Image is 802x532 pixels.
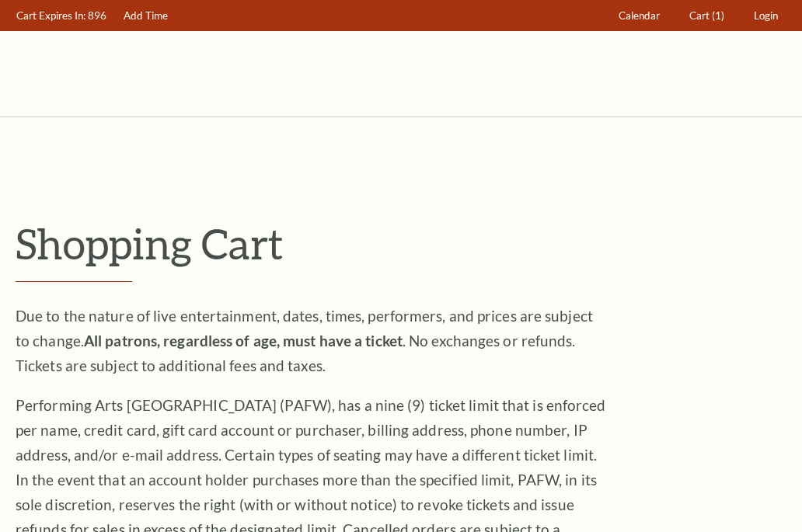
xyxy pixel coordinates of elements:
[16,218,786,269] p: Shopping Cart
[16,307,593,374] span: Due to the nature of live entertainment, dates, times, performers, and prices are subject to chan...
[84,332,403,349] strong: All patrons, regardless of age, must have a ticket
[612,1,668,31] a: Calendar
[117,1,176,31] a: Add Time
[689,9,710,22] span: Cart
[88,9,106,22] span: 896
[16,9,85,22] span: Cart Expires In:
[747,1,786,31] a: Login
[754,9,778,22] span: Login
[619,9,660,22] span: Calendar
[712,9,724,22] span: (1)
[682,1,732,31] a: Cart (1)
